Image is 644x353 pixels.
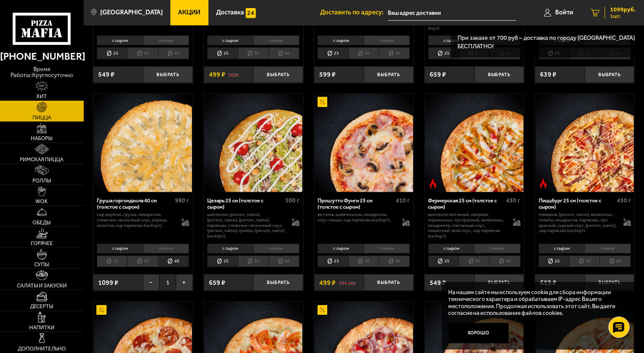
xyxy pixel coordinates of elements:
[143,244,189,254] li: тонкое
[610,14,636,19] span: 1 шт.
[100,9,163,16] span: [GEOGRAPHIC_DATA]
[143,66,193,83] button: Выбрать
[535,94,634,192] a: Острое блюдоПиццбург 25 см (толстое с сыром)
[34,262,49,268] span: Супы
[430,279,446,286] span: 549 ₽
[449,289,623,317] p: На нашем сайте мы используем cookie для сбора информации технического характера и обрабатываем IP...
[339,279,356,286] s: 591.16 ₽
[318,97,328,107] img: Акционный
[207,47,238,59] li: 25
[159,274,176,291] span: 1
[318,212,395,223] p: ветчина, шампиньоны, моцарелла, соус-пицца, сыр пармезан (на борт).
[176,274,192,291] button: +
[474,274,524,291] button: Выбрать
[348,47,379,59] li: 30
[536,94,634,192] img: Пиццбург 25 см (толстое с сыром)
[585,274,635,291] button: Выбрать
[253,36,299,45] li: тонкое
[207,36,253,45] li: с сыром
[428,197,504,210] div: Фермерская 25 см (толстое с сыром)
[319,71,336,78] span: 599 ₽
[539,256,569,268] li: 25
[98,71,115,78] span: 549 ₽
[97,197,173,210] div: Груша горгондзола 40 см (толстое с сыром)
[428,256,459,268] li: 25
[364,274,414,291] button: Выбрать
[539,212,617,234] p: говядина, [PERSON_NAME], халапеньо, томаты, моцарелла, пармезан, лук красный, сырный соус, [PERSO...
[33,115,51,121] span: Пицца
[204,94,302,192] img: Цезарь 25 см (толстое с сыром)
[238,47,269,59] li: 30
[584,244,630,254] li: тонкое
[428,179,438,189] img: Острое блюдо
[158,256,189,268] li: 40
[97,244,143,254] li: с сыром
[207,197,283,210] div: Цезарь 25 см (толстое с сыром)
[449,323,509,343] button: Хорошо
[388,5,517,21] input: Ваш адрес доставки
[430,71,446,78] span: 659 ₽
[285,197,299,204] span: 500 г
[489,256,520,268] li: 40
[319,279,336,286] span: 499 ₽
[425,94,523,192] img: Фермерская 25 см (толстое с сыром)
[600,256,630,268] li: 40
[428,212,506,239] p: цыпленок копченый, паприка, корнишоны, лук красный, халапеньо, моцарелла, сметанный соус, пикантн...
[379,47,410,59] li: 40
[204,94,303,192] a: Цезарь 25 см (толстое с сыром)
[29,325,55,331] span: Напитки
[540,279,556,286] span: 659 ₽
[98,279,118,286] span: 1099 ₽
[207,244,253,254] li: с сыром
[97,256,127,268] li: 25
[428,36,474,45] li: с сыром
[315,94,413,192] img: Прошутто Фунги 25 см (толстое с сыром)
[216,9,244,16] span: Доставка
[569,256,600,268] li: 30
[507,197,521,204] span: 430 г
[555,9,573,16] span: Войти
[318,305,328,315] img: Акционный
[269,47,299,59] li: 40
[540,71,556,78] span: 639 ₽
[364,36,410,45] li: тонкое
[539,244,584,254] li: с сыром
[253,274,303,291] button: Выбрать
[31,136,52,141] span: Наборы
[585,66,635,83] button: Выбрать
[379,256,410,268] li: 40
[209,279,225,286] span: 659 ₽
[30,304,53,309] span: Десерты
[36,199,48,204] span: WOK
[364,66,414,83] button: Выбрать
[539,197,615,210] div: Пиццбург 25 см (толстое с сыром)
[238,256,269,268] li: 30
[209,71,225,78] span: 499 ₽
[318,244,363,254] li: с сыром
[94,94,192,192] img: Груша горгондзола 40 см (толстое с сыром)
[17,283,67,289] span: Салаты и закуски
[143,36,189,45] li: тонкое
[318,197,394,210] div: Прошутто Фунги 25 см (толстое с сыром)
[364,244,410,254] li: тонкое
[33,220,51,226] span: Обеды
[610,7,636,13] span: 1099 руб.
[617,197,631,204] span: 430 г
[314,94,414,192] a: АкционныйПрошутто Фунги 25 см (толстое с сыром)
[31,241,53,246] span: Горячее
[474,66,524,83] button: Выбрать
[459,256,489,268] li: 30
[33,178,51,184] span: Роллы
[253,244,299,254] li: тонкое
[538,179,548,189] img: Острое блюдо
[318,256,348,268] li: 25
[474,244,520,254] li: тонкое
[425,94,524,192] a: Острое блюдоФермерская 25 см (толстое с сыром)
[207,212,285,239] p: цыпленок, [PERSON_NAME], [PERSON_NAME], [PERSON_NAME], пармезан, сливочно-чесночный соус, [PERSON...
[318,47,348,59] li: 25
[269,256,299,268] li: 40
[428,47,459,59] li: 25
[143,274,159,291] button: −
[127,47,158,59] li: 30
[253,66,303,83] button: Выбрать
